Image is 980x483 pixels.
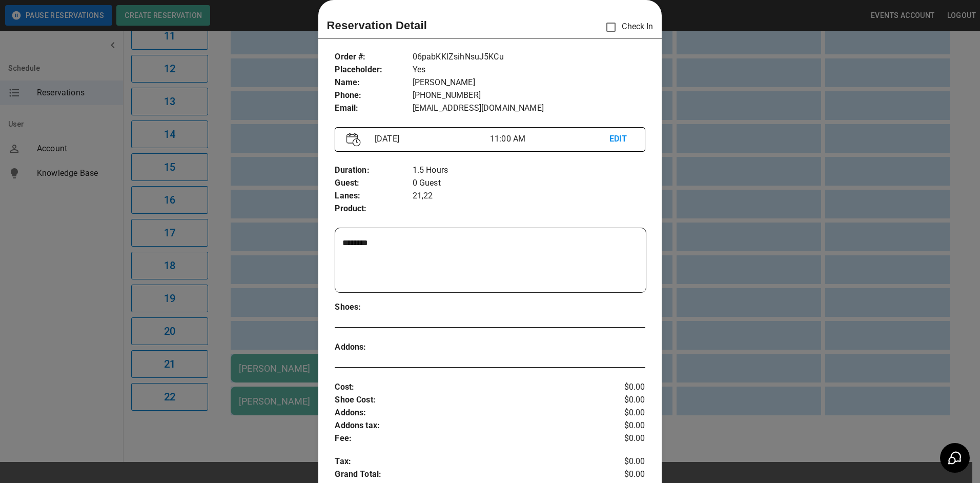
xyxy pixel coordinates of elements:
p: Tax : [335,455,593,468]
p: 0 Guest [413,177,645,190]
p: Phone : [335,89,412,102]
p: Placeholder : [335,64,412,76]
p: $0.00 [594,455,645,468]
p: Cost : [335,381,593,394]
p: [PERSON_NAME] [413,76,645,89]
p: 1.5 Hours [413,164,645,177]
p: Addons tax : [335,419,593,432]
p: Order # : [335,51,412,64]
p: Shoe Cost : [335,394,593,407]
p: Email : [335,102,412,115]
p: $0.00 [594,419,645,432]
p: EDIT [609,133,634,146]
p: Duration : [335,164,412,177]
p: 11:00 AM [490,133,609,145]
p: 06pabKKlZsihNsuJ5KCu [413,51,645,64]
p: Addons : [335,407,593,419]
p: Shoes : [335,301,412,314]
p: Product : [335,203,412,215]
p: [DATE] [371,133,490,145]
p: Addons : [335,341,412,354]
p: $0.00 [594,407,645,419]
p: Guest : [335,177,412,190]
p: Yes [413,64,645,76]
p: Lanes : [335,190,412,203]
p: 21,22 [413,190,645,203]
p: $0.00 [594,432,645,445]
p: Check In [600,16,653,38]
p: Reservation Detail [326,17,427,34]
p: Name : [335,76,412,89]
p: [EMAIL_ADDRESS][DOMAIN_NAME] [413,102,645,115]
p: Fee : [335,432,593,445]
img: Vector [346,133,361,147]
p: [PHONE_NUMBER] [413,89,645,102]
p: $0.00 [594,394,645,407]
p: $0.00 [594,381,645,394]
